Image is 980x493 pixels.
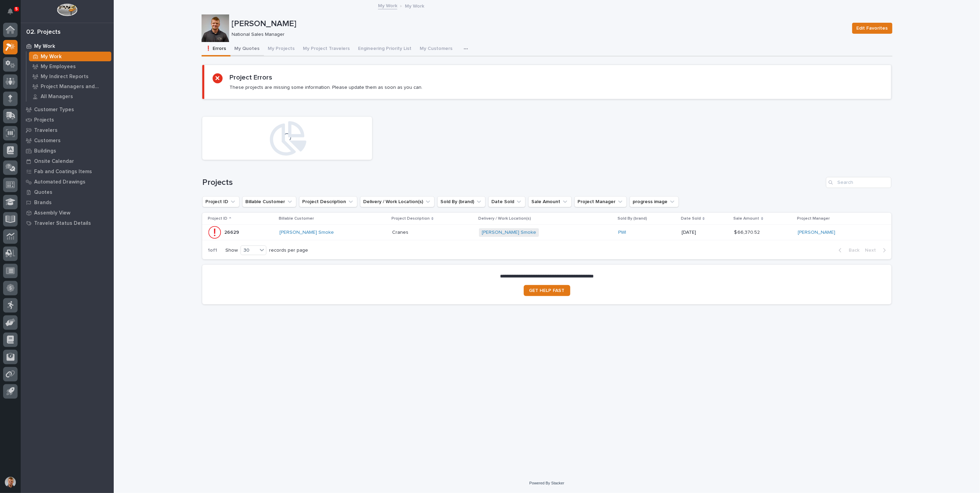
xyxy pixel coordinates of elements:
[26,29,61,36] div: 02. Projects
[232,32,844,38] p: National Sales Manager
[21,218,114,228] a: Traveler Status Details
[9,8,18,19] div: Notifications5
[21,104,114,115] a: Customer Types
[852,23,892,34] button: Edit Favorites
[299,196,357,207] button: Project Description
[618,230,626,235] a: PWI
[21,115,114,125] a: Projects
[34,189,52,196] p: Quotes
[682,230,729,235] p: [DATE]
[241,247,257,254] div: 30
[3,475,18,490] button: users-avatar
[798,230,835,235] a: [PERSON_NAME]
[574,196,627,207] button: Project Manager
[21,197,114,208] a: Brands
[360,196,435,207] button: Delivery / Work Location(s)
[528,196,572,207] button: Sale Amount
[208,215,227,222] p: Project ID
[354,42,416,56] button: Engineering Priority List
[478,215,531,222] p: Delivery / Work Location(s)
[630,196,679,207] button: progress image
[21,177,114,187] a: Automated Drawings
[34,179,85,185] p: Automated Drawings
[524,285,570,296] a: GET HELP FAST
[34,107,74,113] p: Customer Types
[3,4,18,19] button: Notifications
[224,228,241,235] p: 26629
[269,248,308,253] p: records per page
[21,208,114,218] a: Assembly View
[202,196,239,207] button: Project ID
[437,196,486,207] button: Sold By (brand)
[21,41,114,51] a: My Work
[391,215,430,222] p: Project Description
[202,225,891,240] tr: 2662926629 [PERSON_NAME] Smoke CranesCranes [PERSON_NAME] Smoke PWI [DATE]$ 66,370.52$ 66,370.52 ...
[27,52,114,61] a: My Work
[231,42,264,56] button: My Quotes
[41,64,76,70] p: My Employees
[34,158,74,165] p: Onsite Calendar
[34,138,61,144] p: Customers
[734,228,762,235] p: $ 66,370.52
[279,215,314,222] p: Billable Customer
[41,54,62,60] p: My Work
[202,178,823,188] h1: Projects
[833,247,862,253] button: Back
[21,156,114,166] a: Onsite Calendar
[34,220,91,227] p: Traveler Status Details
[21,135,114,146] a: Customers
[225,248,238,253] p: Show
[405,2,424,9] p: My Work
[34,210,70,216] p: Assembly View
[279,230,334,235] a: [PERSON_NAME] Smoke
[392,228,410,235] p: Cranes
[57,3,77,16] img: Workspace Logo
[15,7,18,11] p: 5
[482,230,536,235] a: [PERSON_NAME] Smoke
[529,288,565,293] span: GET HELP FAST
[229,84,422,91] p: These projects are missing some information. Please update them as soon as you can.
[232,19,847,29] p: [PERSON_NAME]
[862,247,891,253] button: Next
[34,169,92,175] p: Fab and Coatings Items
[488,196,525,207] button: Date Sold
[34,117,54,123] p: Projects
[378,1,397,9] a: My Work
[27,82,114,91] a: Project Managers and Engineers
[21,125,114,135] a: Travelers
[27,92,114,101] a: All Managers
[229,73,272,82] h2: Project Errors
[27,72,114,81] a: My Indirect Reports
[681,215,701,222] p: Date Sold
[264,42,299,56] button: My Projects
[617,215,647,222] p: Sold By (brand)
[21,187,114,197] a: Quotes
[41,74,89,80] p: My Indirect Reports
[845,247,859,253] span: Back
[21,146,114,156] a: Buildings
[27,62,114,71] a: My Employees
[21,166,114,177] a: Fab and Coatings Items
[416,42,457,56] button: My Customers
[34,148,56,154] p: Buildings
[41,94,73,100] p: All Managers
[34,200,52,206] p: Brands
[41,84,109,90] p: Project Managers and Engineers
[299,42,354,56] button: My Project Travelers
[734,215,759,222] p: Sale Amount
[34,127,58,134] p: Travelers
[797,215,830,222] p: Project Manager
[865,247,880,253] span: Next
[529,481,564,485] a: Powered By Stacker
[34,43,55,50] p: My Work
[242,196,296,207] button: Billable Customer
[202,242,223,259] p: 1 of 1
[826,177,891,188] input: Search
[202,42,231,56] button: ❗ Errors
[857,24,888,32] span: Edit Favorites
